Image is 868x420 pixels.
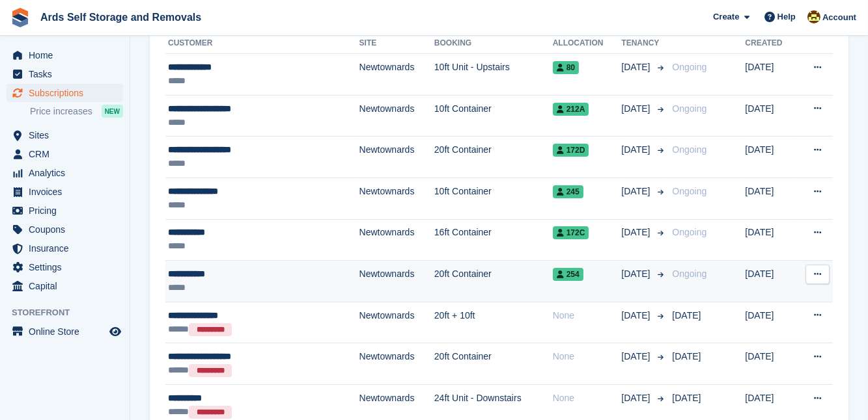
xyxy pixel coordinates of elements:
[672,227,707,237] span: Ongoing
[553,33,622,54] th: Allocation
[672,103,707,114] span: Ongoing
[672,310,701,321] span: [DATE]
[7,183,123,201] a: menu
[7,164,123,182] a: menu
[553,391,622,405] div: None
[553,103,589,116] span: 212A
[359,343,434,385] td: Newtownards
[359,302,434,343] td: Newtownards
[12,306,130,319] span: Storefront
[434,137,553,178] td: 20ft Container
[29,202,107,220] span: Pricing
[672,393,701,403] span: [DATE]
[7,84,123,102] a: menu
[553,226,589,239] span: 172C
[745,137,796,178] td: [DATE]
[359,137,434,178] td: Newtownards
[107,324,123,339] a: Preview store
[745,261,796,302] td: [DATE]
[29,220,107,239] span: Coupons
[621,102,652,116] span: [DATE]
[553,144,589,157] span: 172D
[30,104,123,118] a: Price increases NEW
[621,143,652,157] span: [DATE]
[165,33,359,54] th: Customer
[434,302,553,343] td: 20ft + 10ft
[102,105,123,118] div: NEW
[745,177,796,219] td: [DATE]
[553,61,579,74] span: 80
[621,350,652,363] span: [DATE]
[434,261,553,302] td: 20ft Container
[745,33,796,54] th: Created
[7,145,123,163] a: menu
[29,126,107,144] span: Sites
[621,309,652,322] span: [DATE]
[621,185,652,198] span: [DATE]
[359,261,434,302] td: Newtownards
[10,8,30,27] img: stora-icon-8386f47178a22dfd0bd8f6a31ec36ba5ce8667c1dd55bd0f319d3a0aa187defe.svg
[7,202,123,220] a: menu
[434,219,553,261] td: 16ft Container
[30,105,92,118] span: Price increases
[434,95,553,137] td: 10ft Container
[621,33,667,54] th: Tenancy
[29,239,107,257] span: Insurance
[359,95,434,137] td: Newtownards
[434,33,553,54] th: Booking
[621,391,652,405] span: [DATE]
[553,185,583,198] span: 245
[672,186,707,196] span: Ongoing
[7,46,123,64] a: menu
[745,95,796,137] td: [DATE]
[621,60,652,74] span: [DATE]
[553,350,622,363] div: None
[745,343,796,385] td: [DATE]
[745,302,796,343] td: [DATE]
[745,219,796,261] td: [DATE]
[777,10,796,23] span: Help
[359,219,434,261] td: Newtownards
[672,351,701,361] span: [DATE]
[672,144,707,155] span: Ongoing
[29,322,107,341] span: Online Store
[7,65,123,83] a: menu
[29,277,107,295] span: Capital
[359,54,434,96] td: Newtownards
[35,7,206,28] a: Ards Self Storage and Removals
[29,145,107,163] span: CRM
[29,258,107,276] span: Settings
[434,54,553,96] td: 10ft Unit - Upstairs
[29,46,107,64] span: Home
[7,220,123,239] a: menu
[822,11,856,24] span: Account
[434,343,553,385] td: 20ft Container
[29,65,107,83] span: Tasks
[672,62,707,72] span: Ongoing
[553,268,583,281] span: 254
[672,269,707,279] span: Ongoing
[621,226,652,239] span: [DATE]
[29,164,107,182] span: Analytics
[29,84,107,102] span: Subscriptions
[621,267,652,281] span: [DATE]
[434,177,553,219] td: 10ft Container
[745,54,796,96] td: [DATE]
[7,277,123,295] a: menu
[807,10,820,23] img: Mark McFerran
[7,258,123,276] a: menu
[359,33,434,54] th: Site
[359,177,434,219] td: Newtownards
[7,126,123,144] a: menu
[29,183,107,201] span: Invoices
[7,239,123,257] a: menu
[553,309,622,322] div: None
[7,322,123,341] a: menu
[713,10,739,23] span: Create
